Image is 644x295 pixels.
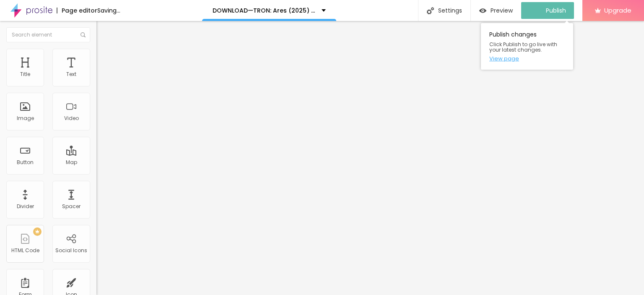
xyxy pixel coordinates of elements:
[604,7,631,14] span: Upgrade
[66,159,77,165] div: Map
[97,8,120,13] div: Saving...
[20,71,30,77] div: Title
[489,56,565,61] a: View page
[479,7,486,14] img: view-1.svg
[521,2,574,19] button: Publish
[427,7,434,14] img: Icone
[17,115,34,121] div: Image
[17,159,34,165] div: Button
[471,2,521,19] button: Preview
[96,21,644,295] iframe: Editor
[55,248,87,253] div: Social Icons
[11,248,39,253] div: HTML Code
[213,8,315,13] p: DOWNLOAD—TRON: Ares (2025) .FullMovie. Free Bolly4u Full4K HINDI Vegamovies
[546,7,566,14] span: Publish
[489,42,565,52] span: Click Publish to go live with your latest changes.
[66,71,76,77] div: Text
[6,27,90,42] input: Search element
[57,8,97,13] div: Page editor
[481,23,573,70] div: Publish changes
[17,204,34,209] div: Divider
[491,7,513,14] span: Preview
[62,204,80,209] div: Spacer
[64,115,79,121] div: Video
[80,32,86,37] img: Icone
